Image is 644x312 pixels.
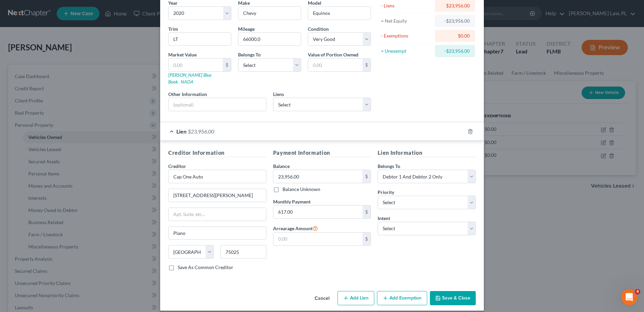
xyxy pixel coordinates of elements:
[273,233,363,245] input: 0.00
[273,170,363,183] input: 0.00
[273,163,290,170] label: Balance
[273,224,318,232] label: Arrearage Amount
[440,18,470,24] div: -$23,956.00
[362,233,371,245] div: $
[168,25,178,32] label: Trim
[168,163,186,169] span: Creditor
[440,48,470,54] div: -$23,956.00
[168,51,197,58] label: Market Value
[381,48,432,54] div: = Unexempt
[169,227,266,240] input: Enter city...
[168,91,207,98] label: Other Information
[308,51,358,58] label: Value of Portion Owned
[440,32,470,39] div: $0.00
[221,245,266,259] input: Enter zip...
[169,189,266,202] input: Enter address...
[430,291,476,305] button: Save & Close
[381,18,432,24] div: = Net Equity
[362,206,371,218] div: $
[378,163,400,169] span: Belongs To
[273,91,284,98] label: Liens
[308,58,362,71] input: 0.00
[378,215,390,222] label: Intent
[176,128,186,135] span: Lien
[169,98,266,111] input: (optional)
[181,79,194,85] a: NADA
[377,291,427,305] button: Add Exemption
[223,58,231,71] div: $
[168,170,266,183] input: Search creditor by name...
[309,292,335,305] button: Cancel
[273,149,371,157] h5: Payment Information
[362,58,371,71] div: $
[362,170,371,183] div: $
[283,186,320,193] label: Balance Unknown
[381,32,432,39] div: - Exemptions
[338,291,374,305] button: Add Lien
[178,264,233,271] label: Save As Common Creditor
[308,7,371,20] input: ex. Altima
[169,58,223,71] input: 0.00
[621,289,637,305] iframe: Intercom live chat
[168,72,211,85] a: [PERSON_NAME] Blue Book
[440,2,470,9] div: $23,956.00
[238,25,255,32] label: Mileage
[169,33,231,46] input: ex. LS, LT, etc
[238,52,261,57] span: Belongs To
[378,149,476,157] h5: Lien Information
[273,198,311,205] label: Monthly Payment
[308,25,329,32] label: Condition
[168,149,266,157] h5: Creditor Information
[381,2,432,9] div: - Liens
[238,7,301,20] input: ex. Nissan
[238,33,301,46] input: --
[273,206,363,218] input: 0.00
[169,208,266,221] input: Apt, Suite, etc...
[635,289,640,294] span: 4
[188,128,214,135] span: $23,956.00
[378,189,394,195] span: Priority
